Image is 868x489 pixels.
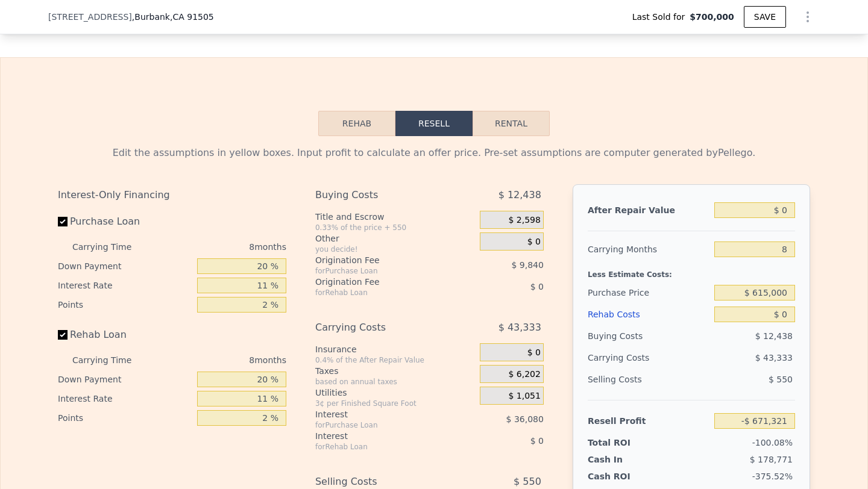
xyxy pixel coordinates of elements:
[473,111,550,136] button: Rental
[315,211,475,223] div: Title and Escrow
[315,244,475,254] div: you decide!
[58,330,68,340] input: Rehab Loan
[588,260,795,282] div: Less Estimate Costs:
[72,350,151,370] div: Carrying Time
[315,317,450,338] div: Carrying Costs
[48,11,132,23] span: [STREET_ADDRESS]
[58,295,192,314] div: Points
[588,347,663,369] div: Carrying Costs
[315,399,475,408] div: 3¢ per Finished Square Foot
[588,238,709,260] div: Carrying Months
[315,276,450,288] div: Origination Fee
[744,6,786,28] button: SAVE
[755,331,793,341] span: $ 12,438
[58,184,286,206] div: Interest-Only Financing
[796,5,820,29] button: Show Options
[508,369,540,380] span: $ 6,202
[315,420,450,430] div: for Purchase Loan
[58,146,810,160] div: Edit the assumptions in yellow boxes. Input profit to calculate an offer price. Pre-set assumptio...
[588,369,709,390] div: Selling Costs
[72,237,151,257] div: Carrying Time
[752,472,793,481] span: -375.52%
[132,11,214,23] span: , Burbank
[527,237,541,248] span: $ 0
[58,276,192,295] div: Interest Rate
[315,184,450,206] div: Buying Costs
[588,325,709,347] div: Buying Costs
[170,12,214,22] span: , CA 91505
[315,365,475,377] div: Taxes
[498,317,541,338] span: $ 43,333
[315,408,450,420] div: Interest
[508,215,540,226] span: $ 2,598
[506,414,544,424] span: $ 36,080
[588,304,709,325] div: Rehab Costs
[315,232,475,244] div: Other
[58,217,68,226] input: Purchase Loan
[588,437,663,449] div: Total ROI
[315,442,450,452] div: for Rehab Loan
[527,347,541,358] span: $ 0
[315,355,475,365] div: 0.4% of the After Repair Value
[530,436,544,446] span: $ 0
[752,438,793,447] span: -100.08%
[508,391,540,402] span: $ 1,051
[156,237,286,257] div: 8 months
[769,375,793,384] span: $ 550
[58,389,192,408] div: Interest Rate
[395,111,473,136] button: Resell
[315,223,475,232] div: 0.33% of the price + 550
[315,387,475,399] div: Utilities
[315,254,450,266] div: Origination Fee
[755,353,793,363] span: $ 43,333
[315,343,475,355] div: Insurance
[588,199,709,221] div: After Repair Value
[588,282,709,304] div: Purchase Price
[318,111,395,136] button: Rehab
[58,408,192,428] div: Points
[315,430,450,442] div: Interest
[588,410,709,432] div: Resell Profit
[315,377,475,387] div: based on annual taxes
[588,453,663,466] div: Cash In
[58,324,192,346] label: Rehab Loan
[690,11,734,23] span: $700,000
[530,282,544,291] span: $ 0
[632,11,690,23] span: Last Sold for
[588,470,675,482] div: Cash ROI
[315,288,450,297] div: for Rehab Loan
[511,260,543,270] span: $ 9,840
[750,455,793,464] span: $ 178,771
[498,184,541,206] span: $ 12,438
[156,350,286,370] div: 8 months
[58,257,192,276] div: Down Payment
[58,211,192,232] label: Purchase Loan
[58,370,192,389] div: Down Payment
[315,266,450,276] div: for Purchase Loan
